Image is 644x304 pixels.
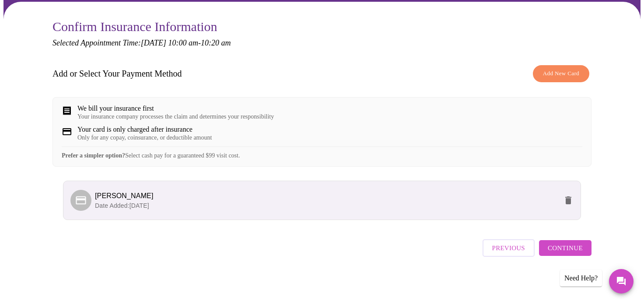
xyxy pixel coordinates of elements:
span: [PERSON_NAME] [95,192,154,199]
button: Add New Card [533,65,589,82]
button: Previous [483,239,535,257]
h3: Confirm Insurance Information [52,19,591,34]
h3: Add or Select Your Payment Method [52,69,182,79]
button: Messages [609,269,633,294]
button: delete [558,190,579,211]
em: Selected Appointment Time: [DATE] 10:00 am - 10:20 am [52,38,231,47]
span: Add New Card [543,69,579,79]
strong: Prefer a simpler option? [62,152,125,159]
div: Need Help? [560,270,602,287]
div: Your insurance company processes the claim and determines your responsibility [77,113,274,120]
div: Only for any copay, coinsurance, or deductible amount [77,134,212,141]
span: Previous [492,242,525,254]
div: Select cash pay for a guaranteed $99 visit cost. [62,147,582,159]
span: Continue [548,242,583,254]
button: Continue [539,240,591,256]
div: We bill your insurance first [77,105,274,112]
div: Your card is only charged after insurance [77,126,212,133]
span: Date Added: [DATE] [95,202,149,209]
